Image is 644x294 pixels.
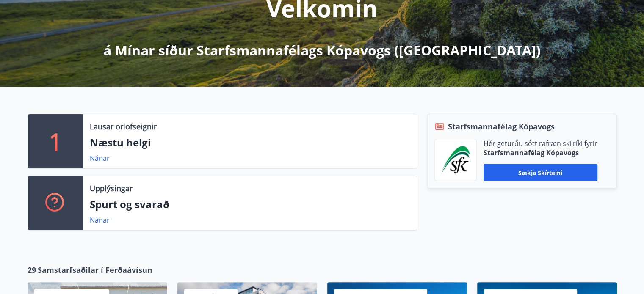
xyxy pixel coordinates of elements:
[103,41,541,60] p: á Mínar síður Starfsmannafélags Kópavogs ([GEOGRAPHIC_DATA])
[90,215,110,225] a: Nánar
[90,135,410,150] p: Næstu helgi
[28,264,36,275] span: 29
[484,148,597,157] p: Starfsmannafélag Kópavogs
[90,154,110,163] a: Nánar
[38,264,152,275] span: Samstarfsaðilar í Ferðaávísun
[484,139,597,148] p: Hér geturðu sótt rafræn skilríki fyrir
[49,125,62,157] p: 1
[90,197,410,212] p: Spurt og svarað
[448,121,555,132] span: Starfsmannafélag Kópavogs
[90,183,133,194] p: Upplýsingar
[484,164,597,181] button: Sækja skírteini
[90,121,157,132] p: Lausar orlofseignir
[441,146,470,174] img: x5MjQkxwhnYn6YREZUTEa9Q4KsBUeQdWGts9Dj4O.png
